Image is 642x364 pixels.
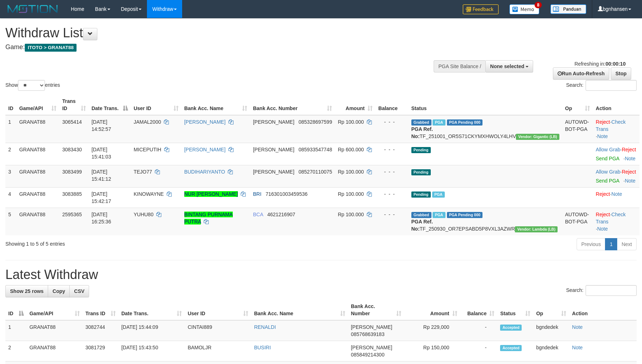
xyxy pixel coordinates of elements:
[181,95,250,115] th: Bank Acc. Name: activate to sort column ascending
[411,169,431,175] span: Pending
[89,95,131,115] th: Date Trans.: activate to sort column descending
[460,341,498,361] td: -
[500,345,522,351] span: Accepted
[338,212,364,217] span: Rp 100.000
[351,331,384,337] span: Copy 085768639183 to clipboard
[185,341,251,361] td: BAMOLJR
[593,187,639,208] td: ·
[74,288,84,294] span: CSV
[92,119,111,132] span: [DATE] 14:52:57
[48,285,70,297] a: Copy
[69,285,89,297] a: CSV
[5,95,16,115] th: ID
[92,169,111,182] span: [DATE] 15:41:12
[254,345,271,350] a: BUSIRI
[533,320,569,341] td: bgndedek
[10,288,43,294] span: Show 25 rows
[533,341,569,361] td: bgndedek
[432,192,445,198] span: Marked by bgndany
[299,169,332,175] span: Copy 085270110075 to clipboard
[83,320,119,341] td: 3082744
[253,212,263,217] span: BCA
[605,61,625,67] strong: 00:00:10
[566,285,637,296] label: Search:
[378,211,406,218] div: - - -
[625,178,636,184] a: Note
[411,147,431,153] span: Pending
[596,119,625,132] a: Check Trans
[408,115,562,143] td: TF_251001_OR5S71CKYMXHWOLY4LHV
[411,126,433,139] b: PGA Ref. No:
[625,156,636,161] a: Note
[611,191,622,197] a: Note
[593,115,639,143] td: · ·
[253,191,261,197] span: BRI
[509,4,540,14] img: Button%20Memo.svg
[351,352,384,358] span: Copy 085849214300 to clipboard
[184,169,225,175] a: BUDIHARIYANTO
[351,345,392,350] span: [PERSON_NAME]
[593,165,639,187] td: ·
[338,147,364,152] span: Rp 600.000
[267,212,295,217] span: Copy 4621216907 to clipboard
[404,300,460,320] th: Amount: activate to sort column ascending
[119,341,185,361] td: [DATE] 15:43:50
[596,212,625,224] a: Check Trans
[18,80,45,91] select: Showentries
[596,119,610,125] a: Reject
[27,300,83,320] th: Game/API: activate to sort column ascending
[593,95,639,115] th: Action
[335,95,375,115] th: Amount: activate to sort column ascending
[131,95,181,115] th: User ID: activate to sort column ascending
[299,119,332,125] span: Copy 085328697599 to clipboard
[596,169,620,175] a: Allow Grab
[83,300,119,320] th: Trans ID: activate to sort column ascending
[447,119,483,126] span: PGA Pending
[134,191,164,197] span: KINOWAYNE
[5,208,16,235] td: 5
[596,191,610,197] a: Reject
[404,320,460,341] td: Rp 229,000
[16,143,59,165] td: GRANAT88
[185,320,251,341] td: CINTAI889
[254,324,276,330] a: RENALDI
[378,168,406,175] div: - - -
[533,300,569,320] th: Op: activate to sort column ascending
[16,208,59,235] td: GRANAT88
[447,212,483,218] span: PGA Pending
[52,288,65,294] span: Copy
[5,268,637,282] h1: Latest Withdraw
[184,147,226,152] a: [PERSON_NAME]
[553,67,609,80] a: Run Auto-Refresh
[577,238,605,250] a: Previous
[535,2,542,8] span: 8
[572,345,583,350] a: Note
[119,300,185,320] th: Date Trans.: activate to sort column ascending
[617,238,637,250] a: Next
[550,4,586,14] img: panduan.png
[411,212,431,218] span: Grabbed
[596,147,622,152] span: ·
[338,169,364,175] span: Rp 100.000
[562,208,593,235] td: AUTOWD-BOT-PGA
[378,118,406,126] div: - - -
[463,4,499,14] img: Feedback.jpg
[299,147,332,152] span: Copy 085933547748 to clipboard
[566,80,637,91] label: Search:
[338,119,364,125] span: Rp 100.000
[433,212,445,218] span: Marked by bgndany
[572,324,583,330] a: Note
[562,115,593,143] td: AUTOWD-BOT-PGA
[5,4,60,14] img: MOTION_logo.png
[596,169,622,175] span: ·
[184,212,233,224] a: BINTANG PURNAMA PUTRA
[411,219,433,232] b: PGA Ref. No:
[134,212,153,217] span: YUHU80
[586,285,637,296] input: Search:
[516,134,559,140] span: Vendor URL: https://dashboard.q2checkout.com/secure
[5,285,48,297] a: Show 25 rows
[92,191,111,204] span: [DATE] 15:42:17
[500,325,522,331] span: Accepted
[408,208,562,235] td: TF_250930_OR7EPSABD5P8VXL3AZWR
[378,190,406,198] div: - - -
